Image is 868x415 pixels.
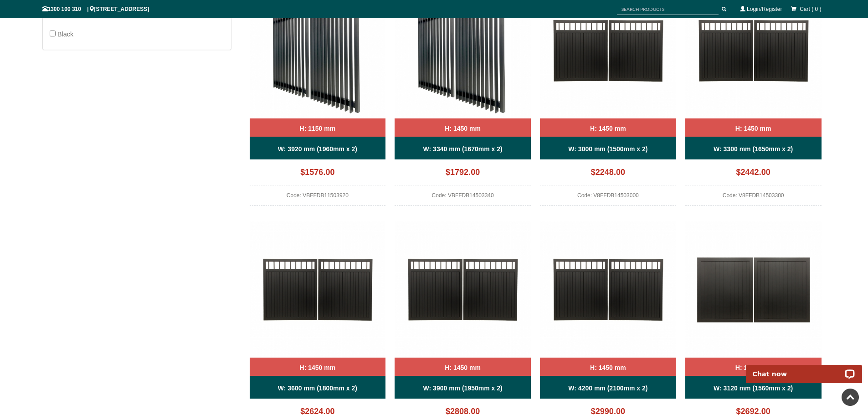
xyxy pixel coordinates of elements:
div: Code: VBFFDB14503340 [395,190,531,206]
div: Code: VBFFDB11503920 [250,190,386,206]
div: $1792.00 [395,164,531,185]
div: $2442.00 [685,164,822,185]
div: Code: V8FFDB14503300 [685,190,822,206]
input: SEARCH PRODUCTS [617,4,719,15]
img: V8FFDB - Flat Top (Partial Privacy approx.85%) - Double Aluminium Driveway Gates - Double Swing G... [540,221,676,358]
b: W: 4200 mm (2100mm x 2) [568,384,647,392]
b: H: 1450 mm [300,364,336,371]
iframe: LiveChat chat widget [740,354,868,383]
b: H: 1450 mm [445,364,481,371]
img: VWFFDB - Flat Top (Full Privacy) - Double Aluminium Driveway Gates - Double Swing Gates - Matte B... [685,221,822,358]
span: Cart ( 0 ) [800,6,821,12]
b: W: 3120 mm (1560mm x 2) [714,384,793,392]
b: W: 3600 mm (1800mm x 2) [278,384,357,392]
div: $2248.00 [540,164,676,185]
img: V8FFDB - Flat Top (Partial Privacy approx.85%) - Double Aluminium Driveway Gates - Double Swing G... [395,221,531,358]
b: W: 3900 mm (1950mm x 2) [423,384,503,392]
span: Black [57,31,73,38]
b: W: 3000 mm (1500mm x 2) [568,145,647,153]
b: H: 1450 mm [590,364,626,371]
b: H: 1150 mm [300,125,336,132]
b: H: 1450 mm [735,125,771,132]
div: Code: V8FFDB14503000 [540,190,676,206]
b: H: 1450 mm [590,125,626,132]
b: H: 1450 mm [445,125,481,132]
b: W: 3920 mm (1960mm x 2) [278,145,357,153]
b: W: 3340 mm (1670mm x 2) [423,145,503,153]
b: W: 3300 mm (1650mm x 2) [714,145,793,153]
img: V8FFDB - Flat Top (Partial Privacy approx.85%) - Double Aluminium Driveway Gates - Double Swing G... [250,221,386,358]
a: Login/Register [747,6,782,12]
div: $1576.00 [250,164,386,185]
b: H: 1450 mm [735,364,771,371]
span: 1300 100 310 | [STREET_ADDRESS] [42,6,149,12]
